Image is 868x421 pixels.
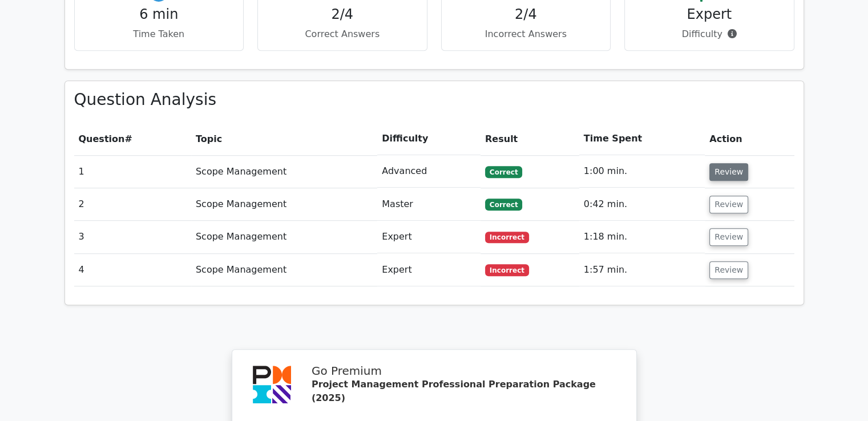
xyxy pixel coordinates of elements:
[579,221,705,253] td: 1:18 min.
[377,123,481,155] th: Difficulty
[634,6,785,23] h4: Expert
[579,123,705,155] th: Time Spent
[74,90,794,110] h3: Question Analysis
[485,232,529,243] span: Incorrect
[485,264,529,276] span: Incorrect
[579,188,705,221] td: 0:42 min.
[451,27,601,41] p: Incorrect Answers
[267,27,418,41] p: Correct Answers
[84,27,235,41] p: Time Taken
[74,221,191,253] td: 3
[485,199,522,210] span: Correct
[267,6,418,23] h4: 2/4
[377,221,481,253] td: Expert
[377,155,481,188] td: Advanced
[709,163,748,181] button: Review
[709,261,748,279] button: Review
[74,123,191,155] th: #
[377,188,481,221] td: Master
[74,254,191,286] td: 4
[191,254,377,286] td: Scope Management
[481,123,579,155] th: Result
[79,133,125,144] span: Question
[191,221,377,253] td: Scope Management
[485,166,522,177] span: Correct
[579,155,705,188] td: 1:00 min.
[709,228,748,246] button: Review
[191,155,377,188] td: Scope Management
[705,123,794,155] th: Action
[709,196,748,213] button: Review
[377,254,481,286] td: Expert
[191,123,377,155] th: Topic
[634,27,785,41] p: Difficulty
[84,6,235,23] h4: 6 min
[74,188,191,221] td: 2
[451,6,601,23] h4: 2/4
[579,254,705,286] td: 1:57 min.
[191,188,377,221] td: Scope Management
[74,155,191,188] td: 1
